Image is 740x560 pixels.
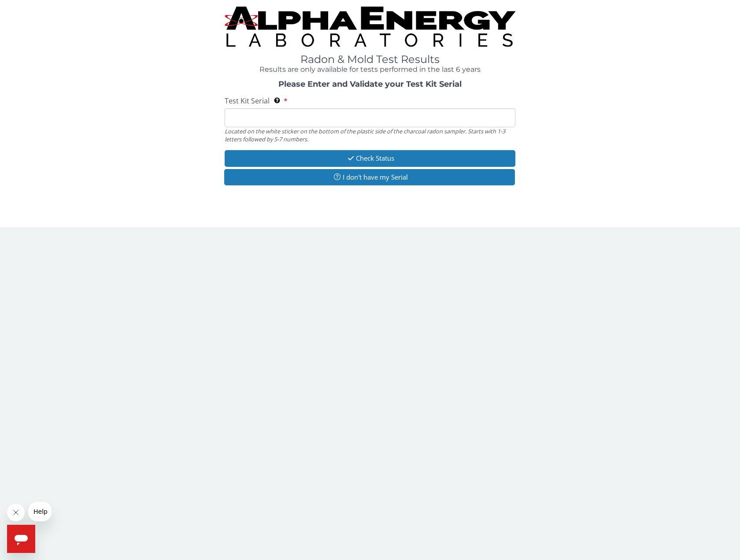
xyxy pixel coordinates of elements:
h4: Results are only available for tests performed in the last 6 years [225,66,515,74]
iframe: Close message [7,504,25,521]
div: Located on the white sticker on the bottom of the plastic side of the charcoal radon sampler. Sta... [225,127,515,144]
iframe: Button to launch messaging window [7,525,35,553]
h1: Radon & Mold Test Results [225,54,515,65]
button: I don't have my Serial [224,169,515,185]
span: Test Kit Serial [225,96,270,106]
button: Check Status [225,150,515,166]
iframe: Message from company [28,502,52,521]
img: TightCrop.jpg [225,7,515,47]
strong: Please Enter and Validate your Test Kit Serial [278,79,462,89]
